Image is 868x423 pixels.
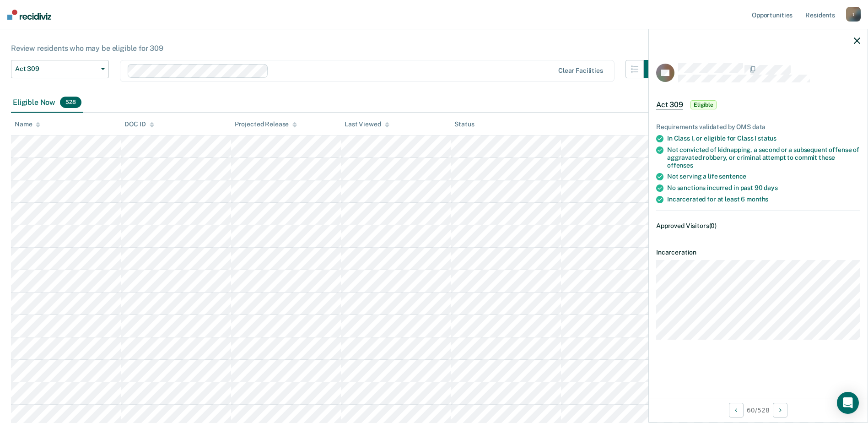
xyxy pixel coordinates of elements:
div: Open Intercom Messenger [837,392,859,414]
button: Previous Opportunity [729,403,744,418]
span: Eligible [690,100,717,109]
div: t [846,7,861,22]
div: DOC ID [124,120,154,128]
div: Review residents who may be eligible for 309 [11,44,662,53]
div: Incarcerated for at least 6 [667,195,860,203]
span: 528 [60,97,81,108]
div: In Class I, or eligible for Class I [667,135,860,142]
span: Act 309 [656,100,683,109]
dt: Incarceration [656,249,860,256]
span: sentence [719,173,746,180]
div: Name [15,120,40,128]
div: Status [454,120,474,128]
div: Not serving a life [667,173,860,180]
div: Act 309Eligible [649,90,868,119]
div: Requirements validated by OMS data [656,123,860,131]
dt: Approved Visitors (0) [656,218,717,233]
img: Recidiviz [7,10,51,20]
span: days [764,184,777,191]
span: months [746,195,768,203]
div: Projected Release [235,120,297,128]
div: 60 / 528 [649,398,868,422]
div: Not convicted of kidnapping, a second or a subsequent offense of aggravated robbery, or criminal ... [667,146,860,169]
div: Clear facilities [558,67,603,75]
button: Next Opportunity [773,403,787,418]
div: No sanctions incurred in past 90 [667,184,860,192]
span: offenses [667,162,693,169]
div: Eligible Now [11,93,83,113]
div: Last Viewed [345,120,389,128]
span: Act 309 [15,65,97,73]
span: status [758,135,776,142]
